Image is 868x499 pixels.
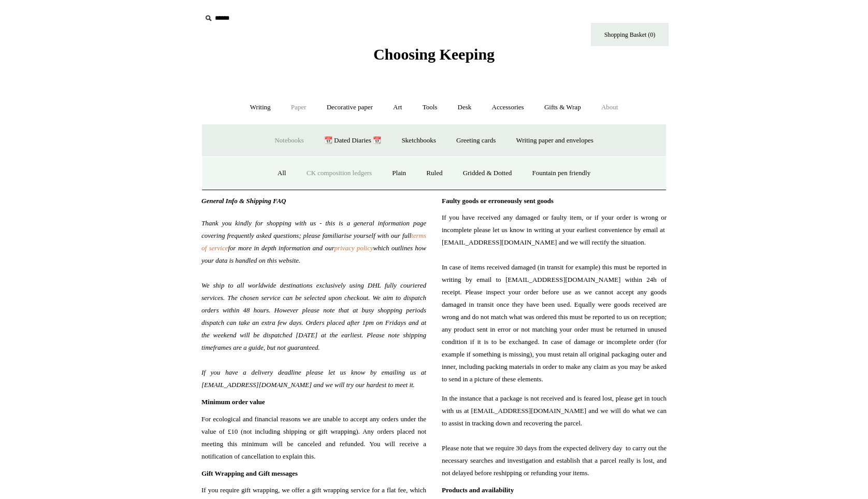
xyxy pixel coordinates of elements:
a: Writing paper and envelopes [507,127,603,154]
span: For ecological and financial reasons we are unable to accept any orders under the value of £10 (n... [201,413,426,463]
a: About [592,94,628,121]
a: Greeting cards [447,127,505,154]
a: Notebooks [265,127,313,154]
span: Minimum order value [201,398,265,406]
span: In the instance that a package is not received and is feared lost, please get in touch with us at... [442,392,667,479]
span: Choosing Keeping [373,46,495,63]
a: Art [384,94,411,121]
span: If you have received any damaged or faulty item, or if your order is wrong or incomplete please l... [442,211,667,386]
a: Tools [413,94,447,121]
a: Choosing Keeping [373,54,495,61]
a: Writing [241,94,280,121]
a: Fountain pen friendly [523,160,600,187]
span: Thank you kindly for shopping with us - this is a general information page covering frequently as... [201,219,426,239]
span: for more in depth information and our [228,244,334,252]
a: Sketchbooks [392,127,445,154]
a: Shopping Basket (0) [591,23,669,46]
a: All [268,160,296,187]
a: privacy policy [334,244,373,252]
a: Paper [282,94,316,121]
a: Plain [383,160,415,187]
span: Gift Wrapping and Gift messages [201,469,298,477]
a: Decorative paper [317,94,382,121]
a: Gridded & Dotted [454,160,522,187]
a: Accessories [483,94,533,121]
a: Ruled [417,160,452,187]
a: CK composition ledgers [297,160,381,187]
span: General Info & Shipping FAQ [201,197,286,205]
span: Products and availability [442,486,514,494]
span: Faulty goods or erroneously sent goods [442,197,554,205]
a: 📆 Dated Diaries 📆 [315,127,390,154]
a: Gifts & Wrap [535,94,590,121]
a: Desk [449,94,481,121]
